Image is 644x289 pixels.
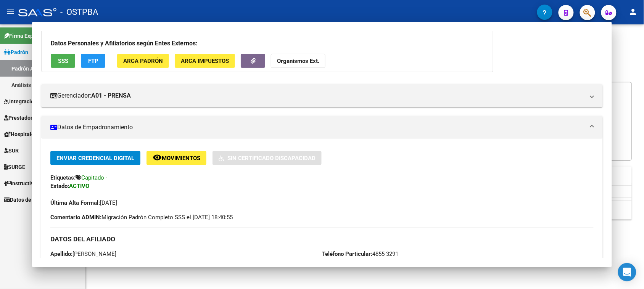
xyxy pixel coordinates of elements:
mat-icon: person [629,7,638,16]
span: Sin Certificado Discapacidad [227,155,316,162]
strong: Última Alta Formal: [50,199,100,206]
span: ARCA Impuestos [181,58,229,64]
span: Movimientos [162,155,200,162]
button: FTP [81,54,105,68]
mat-icon: remove_red_eye [153,153,162,162]
span: - OSTPBA [60,4,98,21]
mat-expansion-panel-header: Gerenciador:A01 - PRENSA [41,84,602,107]
span: Hospitales Públicos [4,130,59,138]
button: ARCA Padrón [117,54,169,68]
span: Capitado - [81,174,107,181]
h3: DATOS DEL AFILIADO [50,235,593,243]
button: SSS [51,54,75,68]
strong: Estado: [50,183,69,189]
span: Firma Express [4,32,43,40]
strong: Apellido: [50,250,72,257]
strong: A01 - PRENSA [91,91,131,100]
span: Enviar Credencial Digital [56,155,134,162]
button: Organismos Ext. [271,54,325,68]
strong: ACTIVO [69,183,89,189]
span: Migración Padrón Completo SSS el [DATE] 18:40:55 [50,213,233,222]
h3: Datos Personales y Afiliatorios según Entes Externos: [51,39,484,48]
mat-expansion-panel-header: Datos de Empadronamiento [41,116,602,139]
strong: Organismos Ext. [277,58,319,64]
span: Padrón [4,48,28,56]
span: 4855-3291 [322,250,398,257]
button: Enviar Credencial Digital [50,151,140,165]
button: Sin Certificado Discapacidad [213,151,322,165]
span: SSS [58,58,68,64]
span: Instructivos [4,179,39,188]
strong: Comentario ADMIN: [50,214,101,221]
strong: Teléfono Particular: [322,250,372,257]
span: [DATE] [50,199,117,206]
span: ARCA Padrón [123,58,163,64]
mat-panel-title: Gerenciador: [50,91,584,100]
span: Integración (discapacidad) [4,97,74,106]
span: [PERSON_NAME] [50,250,116,257]
button: Movimientos [147,151,206,165]
mat-panel-title: Datos de Empadronamiento [50,123,584,132]
span: SURGE [4,163,25,171]
span: Prestadores / Proveedores [4,114,73,122]
span: Datos de contacto [4,196,54,204]
div: Open Intercom Messenger [618,263,636,281]
button: ARCA Impuestos [175,54,235,68]
strong: Etiquetas: [50,174,76,181]
span: FTP [88,58,98,64]
span: SUR [4,146,19,155]
mat-icon: menu [6,7,15,16]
